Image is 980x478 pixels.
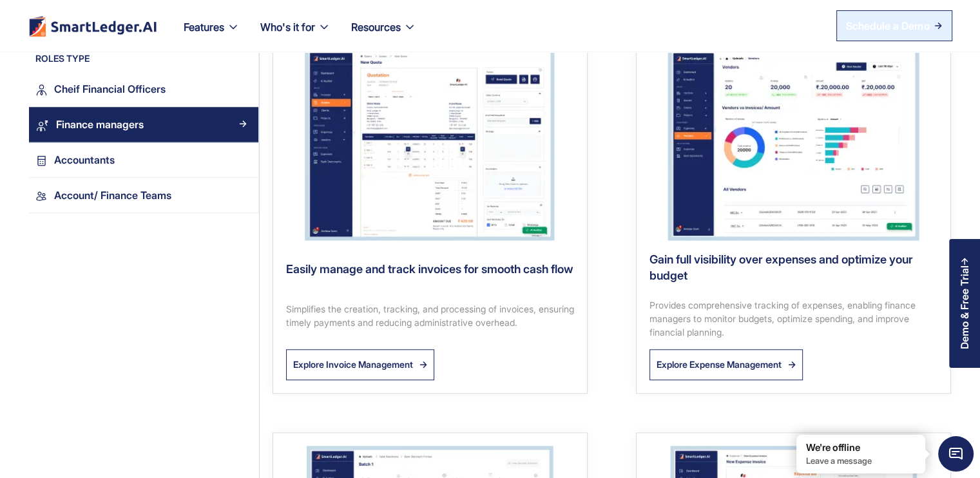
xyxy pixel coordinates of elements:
a: home [28,15,158,37]
div: Finance managers [56,116,144,133]
a: Account/ Finance TeamsArrow Right Blue [29,178,258,213]
div: Features [173,18,250,52]
img: Arrow Right Blue [788,361,796,368]
div: Who's it for [260,18,315,36]
img: Arrow Right Blue [419,361,427,368]
div: Explore Expense Management [657,359,782,370]
div: Gain full visibility over expenses and optimize your budget [649,251,937,288]
img: footer logo [28,15,158,37]
div: Explore Invoice Management [293,359,413,370]
div: Resources [341,18,427,52]
span: Chat Widget [938,436,974,472]
img: Arrow Right Blue [934,22,942,30]
a: AccountantsArrow Right Blue [29,142,258,178]
div: Provides comprehensive tracking of expenses, enabling finance managers to monitor budgets, optimi... [649,298,937,339]
a: Explore Invoice Management [286,349,434,380]
div: Schedule a Demo [846,18,929,33]
div: Account/ Finance Teams [54,187,171,204]
div: Accountants [54,151,115,169]
div: Cheif Financial Officers [54,81,166,98]
img: Arrow Right Blue [239,191,247,198]
div: Who's it for [250,18,341,52]
a: Schedule a Demo [836,10,952,41]
div: Simplifies the creation, tracking, and processing of invoices, ensuring timely payments and reduc... [286,302,574,329]
img: Arrow Right Blue [239,155,247,163]
a: Finance managersArrow Right Blue [29,107,258,142]
div: We're offline [806,441,916,454]
div: Demo & Free Trial [959,265,970,349]
img: Arrow Right Blue [239,84,247,92]
div: ROLES TYPE [29,52,258,72]
div: Easily manage and track invoices for smooth cash flow [286,261,573,282]
p: Leave a message [806,455,916,466]
div: Features [184,18,224,36]
img: Arrow Right Blue [239,120,247,128]
div: Resources [351,18,401,36]
a: Explore Expense Management [649,349,803,380]
a: Cheif Financial OfficersArrow Right Blue [29,72,258,107]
